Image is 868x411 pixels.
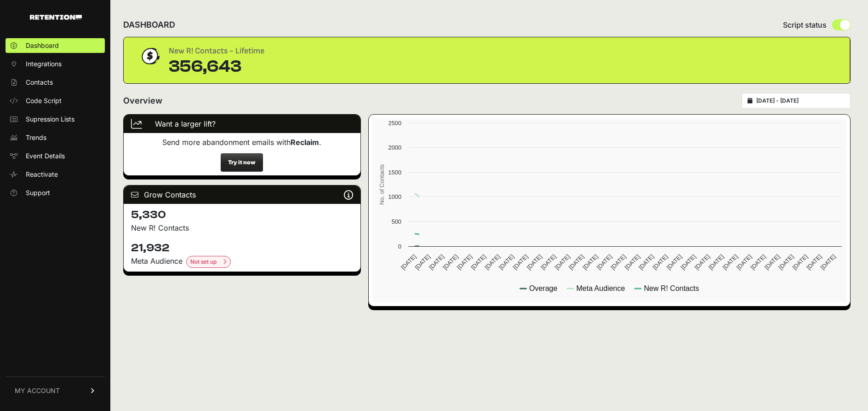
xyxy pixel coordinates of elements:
span: Event Details [26,151,65,161]
text: Overage [529,284,557,292]
text: [DATE] [553,253,571,271]
span: Dashboard [26,41,59,50]
span: Support [26,188,50,197]
text: 2500 [388,120,401,127]
text: 1500 [388,169,401,176]
p: New R! Contacts [131,222,353,233]
text: [DATE] [651,253,669,271]
text: [DATE] [721,253,739,271]
span: Integrations [26,59,62,69]
div: Meta Audience [131,255,353,268]
text: [DATE] [679,253,697,271]
h4: 21,932 [131,241,353,255]
text: [DATE] [441,253,459,271]
span: MY ACCOUNT [15,386,60,395]
text: [DATE] [819,253,837,271]
text: New R! Contacts [644,284,699,292]
a: Event Details [6,149,105,163]
text: [DATE] [483,253,501,271]
text: [DATE] [428,253,445,271]
div: New R! Contacts - Lifetime [169,45,264,58]
span: Script status [783,19,827,30]
text: [DATE] [637,253,655,271]
text: [DATE] [413,253,431,271]
text: [DATE] [400,253,417,271]
strong: Reclaim [291,138,319,147]
text: [DATE] [581,253,599,271]
div: Want a larger lift? [124,115,360,133]
a: Supression Lists [6,112,105,127]
strong: Try it now [228,159,256,166]
text: [DATE] [735,253,753,271]
text: No. of Contacts [378,164,385,205]
text: 2000 [388,144,401,151]
text: [DATE] [469,253,487,271]
div: Grow Contacts [124,185,360,204]
text: Meta Audience [576,284,625,292]
span: Trends [26,133,46,142]
a: Integrations [6,57,105,71]
text: [DATE] [511,253,529,271]
text: 0 [398,243,401,250]
text: [DATE] [539,253,557,271]
text: [DATE] [791,253,809,271]
img: dollar-coin-05c43ed7efb7bc0c12610022525b4bbbb207c7efeef5aecc26f025e68dcafac9.png [138,45,161,68]
p: Send more abandonment emails with . [131,137,353,148]
text: [DATE] [455,253,473,271]
text: [DATE] [805,253,823,271]
span: Code Script [26,96,62,105]
a: Trends [6,130,105,145]
h2: DASHBOARD [123,18,175,31]
a: Code Script [6,93,105,108]
text: 500 [391,218,401,225]
text: [DATE] [497,253,515,271]
a: MY ACCOUNT [6,376,105,405]
text: [DATE] [777,253,795,271]
span: Supression Lists [26,115,74,124]
span: Contacts [26,78,53,87]
text: [DATE] [693,253,711,271]
span: Reactivate [26,170,58,179]
a: Support [6,185,105,200]
text: [DATE] [595,253,613,271]
text: [DATE] [609,253,627,271]
text: [DATE] [665,253,683,271]
text: [DATE] [623,253,641,271]
a: Dashboard [6,38,105,53]
a: Reactivate [6,167,105,182]
img: Retention.com [30,15,82,20]
text: [DATE] [567,253,585,271]
div: 356,643 [169,58,264,76]
text: [DATE] [763,253,781,271]
text: [DATE] [525,253,543,271]
text: 1000 [388,193,401,200]
h4: 5,330 [131,208,353,222]
text: [DATE] [749,253,767,271]
h2: Overview [123,94,162,107]
a: Contacts [6,75,105,90]
text: [DATE] [707,253,725,271]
